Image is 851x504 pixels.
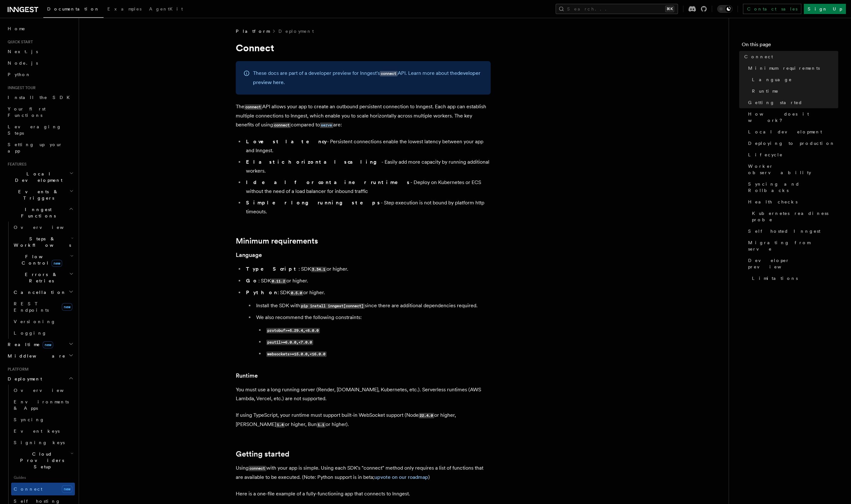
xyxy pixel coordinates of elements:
[556,4,678,14] button: Search...⌘K
[748,99,803,106] span: Getting started
[11,396,75,414] a: Environments & Apps
[748,129,822,135] span: Local development
[11,271,69,284] span: Errors & Retries
[244,288,491,358] li: : SDK or higher.
[748,65,820,71] span: Minimum requirements
[266,351,327,357] code: websockets>=15.0.0,<16.0.0
[236,237,318,245] a: Minimum requirements
[8,95,74,100] span: Install the SDK
[746,255,838,273] a: Developer preview
[743,4,801,14] a: Contact sales
[246,179,410,185] strong: Ideal for container runtimes
[246,266,299,272] strong: TypeScript
[380,71,398,76] code: connect
[748,152,783,158] span: Lifecycle
[746,62,838,74] a: Minimum requirements
[246,159,381,165] strong: Elastic horizontal scaling
[14,388,79,393] span: Overview
[236,251,262,259] a: Language
[236,385,491,403] p: You must use a long running server (Render, [DOMAIN_NAME], Kubernetes, etc.). Serverless runtimes...
[236,411,491,429] p: If using TypeScript, your runtime must support built-in WebSocket support (Node or higher, [PERSO...
[419,413,434,418] code: 22.4.0
[11,269,75,287] button: Errors & Retries
[8,60,38,66] span: Node.js
[746,225,838,237] a: Self hosted Inngest
[8,49,38,54] span: Next.js
[11,327,75,339] a: Logging
[311,267,327,272] code: 3.34.1
[290,290,303,296] code: 0.5.0
[244,137,491,155] li: - Persistent connections enable the lowest latency between your app and Inngest.
[14,486,42,492] span: Connect
[746,138,838,149] a: Deploying to production
[5,339,75,350] button: Realtimenew
[5,188,69,201] span: Events & Triggers
[300,303,365,309] code: pip install inngest[connect]
[5,353,66,359] span: Middleware
[5,204,75,222] button: Inngest Functions
[8,124,61,136] span: Leveraging Steps
[5,57,75,69] a: Node.js
[11,472,75,483] span: Guides
[748,140,835,146] span: Deploying to production
[748,199,797,205] span: Health checks
[752,210,838,223] span: Kubernetes readiness probe
[5,85,36,90] span: Inngest tour
[752,88,779,94] span: Runtime
[8,25,25,32] span: Home
[14,399,69,411] span: Environments & Apps
[52,260,62,267] span: new
[746,178,838,196] a: Syncing and Rollbacks
[665,6,674,12] kbd: ⌘K
[246,289,278,295] strong: Python
[746,149,838,160] a: Lifecycle
[8,142,62,153] span: Setting up your app
[748,257,838,270] span: Developer preview
[266,328,320,333] code: protobuf>=5.29.4,<6.0.0
[746,237,838,255] a: Migrating from serve
[246,278,258,284] strong: Go
[236,464,491,482] p: Using with your app is simple. Using each SDK's "connect" method only requires a list of function...
[5,162,26,167] span: Features
[244,198,491,216] li: - Step execution is not bound by platform http timeouts.
[11,298,75,316] a: REST Endpointsnew
[14,429,60,434] span: Event keys
[11,289,66,295] span: Cancellation
[746,97,838,108] a: Getting started
[276,422,285,428] code: 1.4
[244,265,491,274] li: : SDK or higher.
[5,222,75,339] div: Inngest Functions
[244,276,491,286] li: : SDK or higher.
[249,466,266,471] code: connect
[317,422,326,428] code: 1.1
[244,178,491,196] li: - Deploy on Kubernetes or ECS without the need of a load balancer for inbound traffic
[5,103,75,121] a: Your first Functions
[244,158,491,175] li: - Easily add more capacity by running additional workers.
[145,2,187,17] a: AgentKit
[107,6,141,11] span: Examples
[11,253,70,266] span: Flow Control
[748,181,838,194] span: Syncing and Rollbacks
[5,350,75,362] button: Middleware
[11,451,70,470] span: Cloud Providers Setup
[748,163,838,176] span: Worker observability
[8,72,31,77] span: Python
[8,106,46,118] span: Your first Functions
[749,85,838,97] a: Runtime
[749,74,838,85] a: Language
[14,319,56,324] span: Versioning
[11,251,75,269] button: Flow Controlnew
[744,53,773,60] span: Connect
[62,303,72,311] span: new
[752,275,798,281] span: Limitations
[43,341,53,348] span: new
[246,138,327,145] strong: Lowest latency
[14,417,45,422] span: Syncing
[746,160,838,178] a: Worker observability
[236,371,258,380] a: Runtime
[246,200,381,206] strong: Simpler long running steps
[11,483,75,495] a: Connectnew
[14,301,49,313] span: REST Endpoints
[320,123,333,128] code: serve
[11,425,75,437] a: Event keys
